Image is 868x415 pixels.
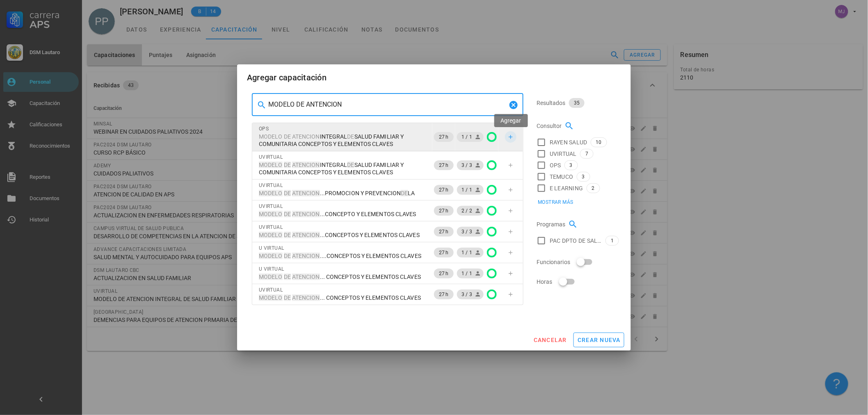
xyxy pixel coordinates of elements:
span: 27 h [439,132,448,142]
span: RAYEN SALUD [550,138,587,146]
span: cancelar [533,337,567,343]
span: ....CONCEPTOS Y ELEMENTOS CLAVES [259,252,421,260]
span: 35 [574,98,580,108]
mark: DE [284,162,291,168]
div: Programas [537,214,616,234]
span: OPS [550,161,561,169]
mark: DE [347,162,354,168]
div: Consultor [537,116,616,136]
span: PAC DPTO DE SALUD LAUTARO [550,237,602,245]
mark: MODELO [259,190,283,196]
input: Buscar capacitación… [268,98,507,111]
mark: DE [401,190,408,196]
span: 27 h [439,248,448,258]
mark: DE [284,133,291,140]
mark: ATENCION [292,190,320,196]
button: cancelar [530,333,570,347]
div: Resultados [537,93,616,113]
mark: ATENCION [292,294,320,301]
mark: DE [284,211,291,217]
mark: ATENCION [292,162,320,168]
span: 3 / 3 [462,160,479,170]
span: 2 / 2 [462,206,479,216]
span: UVIRTUAL [259,287,283,293]
span: UVIRTUAL [259,224,283,230]
mark: MODELO [259,162,283,168]
button: Mostrar más [532,196,578,208]
mark: DE [284,253,291,259]
div: Horas [537,272,616,292]
span: 3 / 3 [462,290,479,299]
span: ...CONCEPTO Y ELEMENTOS CLAVES [259,210,416,218]
span: 27 h [439,206,448,216]
span: TEMUCO [550,173,573,181]
span: 27 h [439,227,448,237]
span: OPS [259,126,269,132]
span: 3 / 3 [462,227,479,237]
span: 1 / 1 [462,132,479,142]
mark: MODELO [259,232,283,238]
span: 10 [596,138,602,147]
span: 3 [570,161,573,170]
mark: DE [284,232,291,238]
mark: MODELO [259,211,283,217]
span: ... CONCEPTOS Y ELEMENTOS CLAVES [259,273,421,280]
mark: DE [284,294,291,301]
span: 27 h [439,290,448,299]
span: 3 [582,172,585,181]
span: UVIRTUAL [259,154,283,160]
span: 1 / 1 [462,185,479,195]
mark: DE [284,190,291,196]
span: 27 h [439,269,448,278]
span: INTEGRAL SALUD FAMILIAR Y COMUNITARIA CONCEPTOS Y ELEMENTOS CLAVES [259,133,426,148]
span: ...PROMOCION Y PREVENCION LA [259,189,415,197]
mark: MODELO [259,274,283,280]
mark: ATENCION [292,133,320,140]
mark: MODELO [259,133,283,140]
div: Agregar capacitación [247,71,327,84]
span: ... CONCEPTOS Y ELEMENTOS CLAVES [259,294,421,301]
mark: DE [347,133,354,140]
button: Clear [509,100,519,110]
span: 2 [592,184,595,193]
span: 1 / 1 [462,248,479,258]
mark: ATENCION [292,211,320,217]
span: UVIRTUAL [259,182,283,188]
mark: MODELO [259,253,283,259]
span: 27 h [439,160,448,170]
mark: ATENCION [292,253,320,259]
span: 1 [611,236,614,245]
span: U VIRTUAL [259,266,284,272]
span: 27 h [439,185,448,195]
mark: ATENCION [292,232,320,238]
span: U VIRTUAL [259,245,284,251]
span: 7 [585,149,588,158]
span: ...CONCEPTOS Y ELEMENTOS CLAVES [259,231,420,239]
span: Mostrar más [537,199,573,205]
div: Funcionarios [537,252,616,272]
span: 1 / 1 [462,269,479,278]
span: UVIRTUAL [259,203,283,209]
button: crear nueva [573,333,624,347]
mark: MODELO [259,294,283,301]
span: INTEGRAL SALUD FAMILIAR Y COMUNITARIA CONCEPTOS Y ELEMENTOS CLAVES [259,161,426,176]
mark: ATENCION [292,274,320,280]
mark: DE [284,274,291,280]
span: crear nueva [577,337,621,343]
span: E LEARNING [550,184,583,192]
span: UVIRTUAL [550,150,577,158]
